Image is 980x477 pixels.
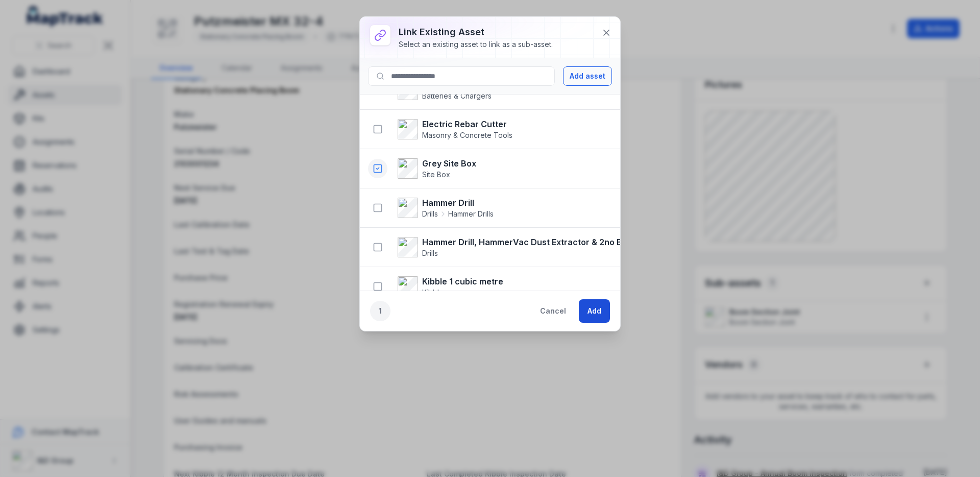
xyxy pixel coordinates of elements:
[399,25,553,39] h3: Link existing asset
[422,170,450,179] span: Site Box
[422,236,654,248] strong: Hammer Drill, HammerVac Dust Extractor & 2no Batteries
[422,275,503,288] strong: Kibble 1 cubic metre
[370,301,390,321] div: 1
[448,209,494,219] span: Hammer Drills
[531,299,575,323] button: Cancel
[579,299,610,323] button: Add
[422,157,476,170] strong: Grey Site Box
[422,118,512,130] strong: Electric Rebar Cutter
[422,288,447,297] span: Kibbles
[422,91,492,100] span: Batteries & Chargers
[422,131,512,139] span: Masonry & Concrete Tools
[422,197,494,209] strong: Hammer Drill
[422,249,438,257] span: Drills
[563,66,612,86] button: Add asset
[399,39,553,50] div: Select an existing asset to link as a sub-asset.
[422,209,438,219] span: Drills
